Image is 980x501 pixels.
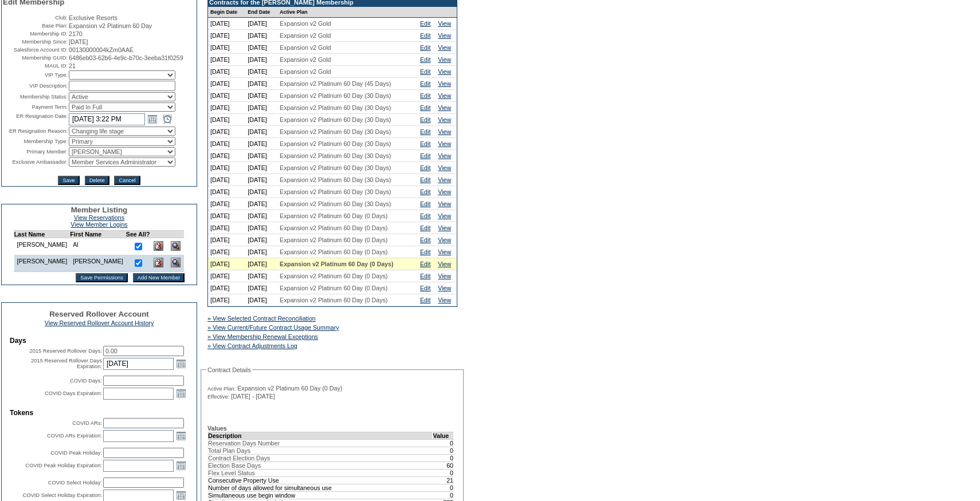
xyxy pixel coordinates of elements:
a: View Member Logins [70,221,127,228]
a: Edit [420,152,430,159]
td: Membership Status: [3,92,68,101]
td: 0 [433,454,454,461]
td: Days [10,337,189,345]
td: [DATE] [208,150,245,162]
td: [DATE] [208,138,245,150]
td: [DATE] [245,258,277,270]
td: Base Plan: [3,22,68,29]
span: Expansion v2 Platinum 60 Day (30 Days) [280,116,391,123]
a: View [438,273,451,279]
td: [DATE] [208,186,245,198]
td: [DATE] [208,258,245,270]
td: Active Plan [277,7,418,18]
td: 0 [433,447,454,454]
a: Edit [420,32,430,39]
a: View [438,68,451,75]
span: 6486eb03-62b6-4e9c-b70c-3eeba31f0259 [69,54,183,61]
a: Edit [420,188,430,195]
a: Open the calendar popup. [175,357,187,370]
a: Edit [420,273,430,279]
td: [DATE] [245,138,277,150]
span: 21 [69,62,76,69]
a: Edit [420,261,430,267]
span: Expansion v2 Gold [280,44,331,51]
label: COVID Select Holiday Expiration: [23,492,102,498]
td: Membership GUID: [3,54,68,61]
a: Edit [420,164,430,171]
a: Edit [420,236,430,243]
td: [DATE] [245,90,277,102]
a: Edit [420,104,430,111]
a: Edit [420,44,430,51]
a: View [438,236,451,243]
a: Edit [420,20,430,27]
td: End Date [245,7,277,18]
span: Flex Level Status [208,470,255,476]
td: Last Name [14,231,70,238]
span: Expansion v2 Platinum 60 Day (0 Days) [280,285,387,291]
span: Member Listing [71,206,128,214]
td: Description [208,432,433,439]
input: Add New Member [133,273,185,282]
td: [DATE] [245,54,277,66]
a: View [438,176,451,183]
td: ER Resignation Reason: [3,127,68,136]
img: Delete [154,241,163,251]
a: Edit [420,200,430,207]
a: View [438,116,451,123]
td: Club: [3,14,68,21]
span: Expansion v2 Platinum 60 Day [69,22,152,29]
span: Contract Election Days [208,455,270,461]
span: [DATE] [69,38,88,45]
span: Expansion v2 Gold [280,32,331,39]
a: Open the calendar popup. [175,387,187,400]
a: Edit [420,128,430,135]
span: Total Plan Days [208,447,250,454]
a: View [438,44,451,51]
span: Expansion v2 Platinum 60 Day (30 Days) [280,176,391,183]
a: Edit [420,176,430,183]
td: [DATE] [208,102,245,114]
img: View Dashboard [171,241,181,251]
a: Open the calendar popup. [175,459,187,472]
label: COVID Select Holiday: [48,480,102,486]
td: 0 [433,484,454,491]
td: [DATE] [208,282,245,294]
a: Edit [420,285,430,291]
td: [DATE] [245,282,277,294]
td: [DATE] [245,42,277,54]
legend: Contract Details [206,366,252,373]
a: View Reservations [74,214,124,221]
label: COVID ARs Expiration: [47,433,102,439]
a: » View Selected Contract Reconciliation [207,315,316,322]
td: [DATE] [245,234,277,246]
input: Save [58,176,79,185]
td: 0 [433,469,454,476]
td: [PERSON_NAME] [14,255,70,272]
label: COVID ARs: [72,420,102,426]
span: Expansion v2 Gold [280,68,331,75]
span: Election Base Days [208,462,261,469]
td: 21 [433,476,454,484]
a: Open the time view popup. [161,113,174,125]
a: Edit [420,297,430,303]
span: Expansion v2 Platinum 60 Day (30 Days) [280,152,391,159]
td: Consecutive Property Use [208,476,433,484]
input: Save Permissions [76,273,128,282]
td: [DATE] [208,42,245,54]
a: Edit [420,116,430,123]
a: » View Current/Future Contract Usage Summary [207,324,339,331]
td: [DATE] [208,162,245,174]
a: View [438,80,451,87]
td: [DATE] [245,102,277,114]
label: COVID Peak Holiday: [50,450,102,456]
td: [DATE] [208,222,245,234]
td: Simultaneous use begin window [208,491,433,499]
a: View [438,200,451,207]
a: » View Membership Renewal Exceptions [207,333,318,340]
span: Expansion v2 Platinum 60 Day (30 Days) [280,200,391,207]
td: [PERSON_NAME] [14,238,70,255]
td: [DATE] [245,246,277,258]
td: 60 [433,461,454,469]
span: Effective: [207,393,229,400]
